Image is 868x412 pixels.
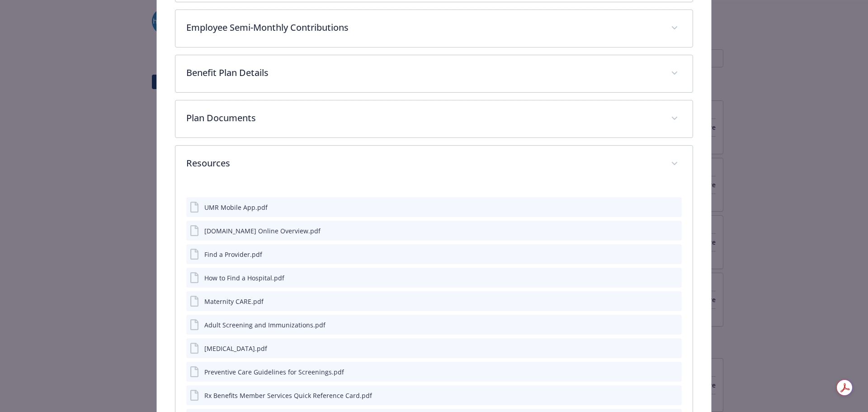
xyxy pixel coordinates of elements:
p: Resources [186,156,660,170]
button: download file [656,344,663,353]
div: Plan Documents [175,100,693,137]
div: Employee Semi-Monthly Contributions [175,10,693,47]
div: Preventive Care Guidelines for Screenings.pdf [204,367,344,377]
div: Find a Provider.pdf [204,250,262,259]
button: download file [656,297,663,306]
div: [MEDICAL_DATA].pdf [204,344,267,353]
button: preview file [670,344,678,353]
button: download file [656,273,663,283]
div: How to Find a Hospital.pdf [204,273,284,283]
button: preview file [670,391,678,400]
button: download file [656,391,663,400]
p: Benefit Plan Details [186,66,660,80]
button: preview file [670,273,678,283]
button: preview file [670,203,678,212]
button: preview file [670,367,678,377]
button: download file [656,226,663,236]
button: download file [656,203,663,212]
div: [DOMAIN_NAME] Online Overview.pdf [204,226,321,236]
div: Rx Benefits Member Services Quick Reference Card.pdf [204,391,372,400]
button: download file [656,250,663,259]
div: Resources [175,146,693,183]
button: download file [656,367,663,377]
div: UMR Mobile App.pdf [204,203,268,212]
div: Adult Screening and Immunizations.pdf [204,320,325,330]
p: Employee Semi-Monthly Contributions [186,21,660,34]
button: download file [656,320,663,330]
button: preview file [670,320,678,330]
button: preview file [670,297,678,306]
div: Benefit Plan Details [175,55,693,92]
p: Plan Documents [186,111,660,125]
button: preview file [670,250,678,259]
div: Maternity CARE.pdf [204,297,264,306]
button: preview file [670,226,678,236]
